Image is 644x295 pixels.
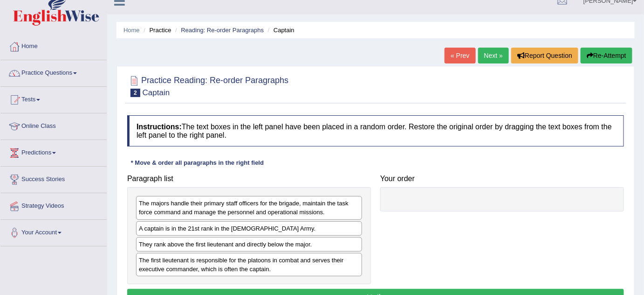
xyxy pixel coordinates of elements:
[136,221,362,236] div: A captain is in the 21st rank in the [DEMOGRAPHIC_DATA] Army.
[181,27,264,34] a: Reading: Re-order Paragraphs
[127,158,267,167] div: * Move & order all paragraphs in the right field
[136,237,362,252] div: They rank above the first lieutenant and directly below the major.
[143,88,170,97] small: Captain
[127,175,371,183] h4: Paragraph list
[266,26,295,35] li: Captain
[127,74,288,97] h2: Practice Reading: Re-order Paragraphs
[0,34,107,57] a: Home
[136,196,362,219] div: The majors handle their primary staff officers for the brigade, maintain the task force command a...
[0,220,107,243] a: Your Account
[581,48,632,63] button: Re-Attempt
[0,113,107,137] a: Online Class
[511,48,578,63] button: Report Question
[380,175,624,183] h4: Your order
[136,253,362,276] div: The first lieutenant is responsible for the platoons in combat and serves their executive command...
[123,27,140,34] a: Home
[130,89,140,97] span: 2
[137,123,182,131] b: Instructions:
[0,193,107,217] a: Strategy Videos
[0,167,107,190] a: Success Stories
[0,140,107,163] a: Predictions
[141,26,171,35] li: Practice
[478,48,509,63] a: Next »
[0,60,107,84] a: Practice Questions
[0,87,107,110] a: Tests
[127,115,624,147] h4: The text boxes in the left panel have been placed in a random order. Restore the original order b...
[445,48,475,63] a: « Prev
